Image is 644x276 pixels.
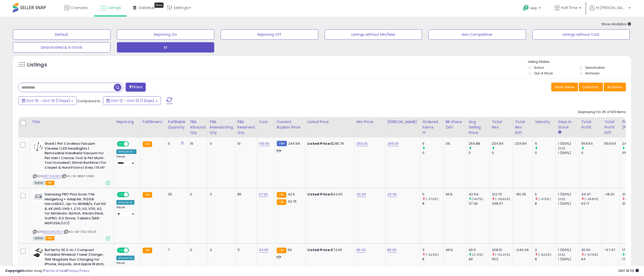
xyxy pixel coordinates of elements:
[67,268,89,273] a: Privacy Policy
[388,119,418,125] div: [PERSON_NAME]
[237,119,255,135] div: FBA Reserved Qty
[388,247,397,253] a: 89.00
[492,192,513,197] div: 212.72
[558,151,579,155] div: 1 (100%)
[423,257,443,262] div: 8
[605,248,616,252] div: -57.47
[288,247,292,252] span: 69
[143,248,152,253] small: FBA
[472,253,483,257] small: (0.72%)
[530,6,537,10] span: Help
[111,98,154,103] span: Oct-12 - Oct-12 (1 Days)
[515,141,529,146] div: 2311.94
[469,248,490,252] div: 69.5
[221,29,318,40] button: Repricing Off
[469,119,488,135] div: Avg Selling Price
[446,248,463,252] div: 46%
[446,141,463,146] div: 3%
[33,181,45,185] span: All listings currently available for purchase on Amazon
[492,248,513,252] div: 208.51
[128,193,136,197] span: OFF
[578,110,626,115] div: Displaying 1 to 25 of 913 items
[561,5,578,10] span: Half Time
[605,192,616,197] div: -18.20
[45,141,107,171] b: Shark | Pet Cordless Vacuum Cleaner | LED Headlights | Removable Handheld Vacuum for Pet Hair | C...
[423,151,443,155] div: 0
[5,268,24,273] strong: Copyright
[579,83,603,91] button: Columns
[277,141,287,146] small: FBM
[472,197,483,201] small: (14.17%)
[116,200,134,205] div: Amazon AI
[210,248,231,252] div: 0
[143,141,152,147] small: FBA
[585,71,599,75] label: Archived
[534,71,553,75] label: Out of Stock
[168,141,184,146] div: 0
[558,248,579,252] div: 1 (100%)
[558,257,579,262] div: 1 (100%)
[492,141,513,146] div: 2311.94
[515,192,529,197] div: -85.35
[535,248,556,252] div: 3
[71,5,88,10] span: Overview
[168,119,186,130] div: Fulfillable Quantity
[103,96,161,105] button: Oct-12 - Oct-12 (1 Days)
[26,98,70,103] span: Oct-13 - Oct-13 (1 Days)
[426,253,439,257] small: (-62.5%)
[308,141,331,146] b: Listed Price:
[288,141,300,146] span: 244.99
[139,5,155,10] span: DataHub
[277,119,303,130] div: Current Buybox Price
[469,201,490,206] div: 37.26
[423,141,443,146] div: 9
[143,192,152,198] small: FBA
[308,192,350,197] div: $42.60
[33,141,110,184] div: ASIN:
[602,22,631,27] span: Show Analytics
[19,96,76,105] button: Oct-13 - Oct-13 (1 Days)
[308,192,331,197] b: Listed Price:
[77,99,101,104] span: Compared to:
[585,197,598,201] small: (-28.81%)
[5,269,89,273] div: seller snap | |
[116,206,136,217] div: Preset:
[605,141,616,146] div: 559.54
[210,141,231,146] div: 0
[581,141,602,146] div: 559.54
[492,151,513,155] div: 0
[581,151,602,155] div: 0
[308,247,331,252] b: Listed Price:
[64,230,96,234] span: | SKU: S8-79SJ-BCD3
[259,141,270,146] a: 140.00
[469,192,490,197] div: 42.54
[558,201,579,206] div: 1 (100%)
[469,257,490,262] div: 69
[558,197,565,201] small: (0%)
[13,29,110,40] button: Default
[519,1,546,17] a: Help
[388,141,399,146] a: 295.00
[190,119,205,135] div: FBA inbound Qty
[210,119,233,135] div: FBA Researching Qty
[626,253,637,257] small: (2.88%)
[357,119,383,125] div: Min Price
[210,192,231,197] div: 0
[325,29,422,40] button: Listings without Min/Max
[558,119,577,130] div: Days In Stock
[426,197,438,201] small: (-37.5%)
[117,142,124,146] span: ON
[33,192,110,240] div: ASIN:
[423,201,443,206] div: 8
[237,192,253,197] div: 85
[446,119,465,130] div: BB Share 24h.
[44,230,63,234] a: B0DQX529CV
[288,192,295,197] span: 42.6
[259,192,268,197] a: 27.00
[237,248,253,252] div: 11
[581,248,602,252] div: 36.53
[581,257,602,262] div: 94
[515,248,529,252] div: -343.49
[13,42,110,53] button: Deactivated & In Stock
[604,83,626,91] button: Actions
